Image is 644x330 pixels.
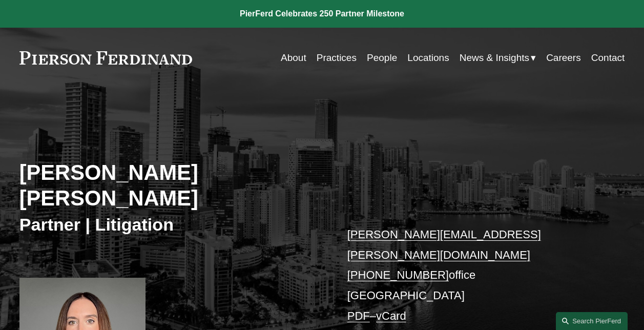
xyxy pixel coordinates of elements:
h2: [PERSON_NAME] [PERSON_NAME] [19,160,322,212]
span: News & Insights [460,49,529,67]
a: PDF [347,310,370,322]
a: vCard [376,310,406,322]
a: [PHONE_NUMBER] [347,269,449,281]
h3: Partner | Litigation [19,214,322,235]
a: Search this site [556,312,628,330]
a: Locations [407,48,449,68]
a: Careers [546,48,581,68]
a: People [367,48,397,68]
a: About [281,48,306,68]
a: folder dropdown [460,48,536,68]
a: Contact [591,48,625,68]
a: Practices [317,48,357,68]
p: office [GEOGRAPHIC_DATA] – [347,224,599,326]
a: [PERSON_NAME][EMAIL_ADDRESS][PERSON_NAME][DOMAIN_NAME] [347,228,541,261]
